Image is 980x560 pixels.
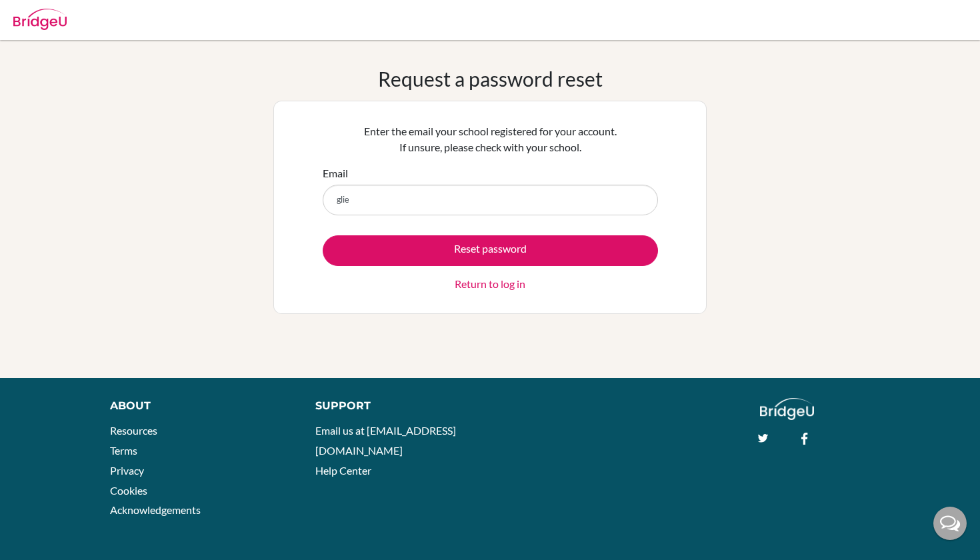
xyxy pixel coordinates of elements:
[31,9,58,21] span: Help
[315,464,371,477] a: Help Center
[378,67,603,91] h1: Request a password reset
[13,9,67,30] img: Bridge-U
[315,424,456,457] a: Email us at [EMAIL_ADDRESS][DOMAIN_NAME]
[315,398,477,414] div: Support
[110,464,144,477] a: Privacy
[760,398,814,420] img: logo_white@2x-f4f0deed5e89b7ecb1c2cc34c3e3d731f90f0f143d5ea2071677605dd97b5244.png
[110,398,285,414] div: About
[323,123,658,155] p: Enter the email your school registered for your account. If unsure, please check with your school.
[323,235,658,266] button: Reset password
[110,503,201,516] a: Acknowledgements
[455,276,525,292] a: Return to log in
[110,484,147,497] a: Cookies
[323,165,348,181] label: Email
[110,444,137,457] a: Terms
[110,424,157,437] a: Resources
